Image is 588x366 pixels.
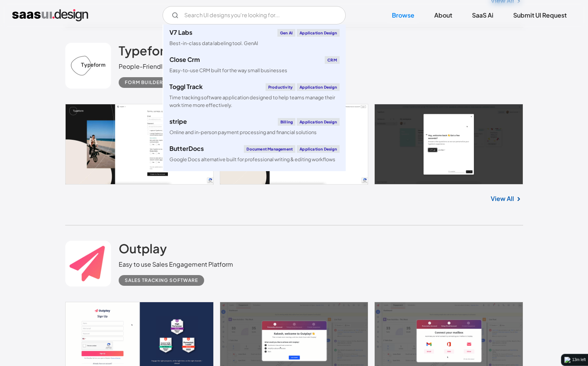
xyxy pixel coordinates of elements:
a: klaviyoEmail MarketingApplication DesignCreate personalised customer experiences across email, SM... [163,168,346,202]
a: V7 LabsGen AIApplication DesignBest-in-class data labeling tool. GenAI [163,24,346,52]
a: View All [491,194,514,203]
a: Typeform [119,43,176,62]
div: Billing [278,118,295,126]
div: Application Design [297,118,340,126]
h2: Outplay [119,241,167,256]
div: Close Crm [169,57,200,63]
div: Time tracking software application designed to help teams manage their work time more effectively. [169,94,340,109]
a: stripeBillingApplication DesignOnline and in-person payment processing and financial solutions [163,113,346,141]
div: V7 Labs [169,29,192,36]
img: logo [564,357,570,363]
div: Toggl Track [169,84,203,90]
a: Close CrmCRMEasy-to-use CRM built for the way small businesses [163,52,346,79]
a: Submit UI Request [504,7,576,24]
div: Easy-to-use CRM built for the way small businesses [169,67,287,74]
div: Application Design [297,83,340,91]
div: stripe [169,118,187,125]
div: Productivity [266,83,295,91]
div: Best-in-class data labeling tool. GenAI [169,40,258,47]
div: ButterDocs [169,146,204,152]
a: Toggl TrackProductivityApplication DesignTime tracking software application designed to help team... [163,79,346,113]
input: Search UI designs you're looking for... [163,6,346,24]
div: People-Friendly Forms and Surveys [119,62,221,71]
a: Outplay [119,241,167,260]
a: Browse [383,7,424,24]
div: Google Docs alternative built for professional writing & editing workflows [169,156,335,163]
a: About [425,7,461,24]
div: Form Builder [125,78,163,87]
div: Easy to use Sales Engagement Platform [119,260,233,269]
div: Application Design [297,29,340,37]
div: Gen AI [277,29,295,37]
div: Document Management [244,145,295,153]
a: home [12,9,88,21]
a: SaaS Ai [463,7,503,24]
h2: Typeform [119,43,176,58]
div: CRM [325,56,340,64]
a: ButterDocsDocument ManagementApplication DesignGoogle Docs alternative built for professional wri... [163,141,346,168]
div: Application Design [297,145,340,153]
div: 13m left [572,357,586,363]
form: Email Form [163,6,346,24]
div: Sales Tracking Software [125,276,198,285]
div: Online and in-person payment processing and financial solutions [169,129,317,136]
